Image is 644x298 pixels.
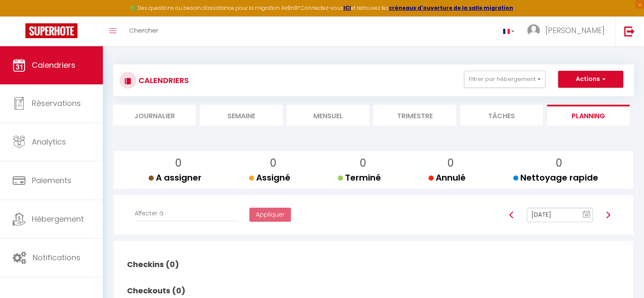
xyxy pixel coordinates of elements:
img: arrow-right3.svg [605,212,611,218]
text: 10 [585,213,589,217]
span: Annulé [428,172,466,184]
button: Ouvrir le widget de chat LiveChat [7,3,32,29]
li: Planning [547,105,630,125]
p: 0 [155,155,202,171]
h3: CALENDRIERS [136,71,189,90]
li: Semaine [200,105,282,125]
span: [PERSON_NAME] [545,25,605,36]
li: Tâches [460,105,543,125]
span: Assigné [249,172,290,184]
button: Actions [558,71,623,88]
a: Chercher [123,17,165,46]
span: Paiements [32,175,72,186]
input: Select Date [527,208,593,222]
img: arrow-left3.svg [508,212,515,218]
span: Notifications [33,252,80,263]
li: Mensuel [287,105,369,125]
span: Chercher [129,26,158,35]
a: ICI [343,4,351,11]
span: Réservations [32,98,81,109]
button: Appliquer [249,208,291,222]
a: ... [PERSON_NAME] [521,17,615,46]
span: Nettoyage rapide [513,172,598,184]
span: Terminé [338,172,381,184]
p: 0 [520,155,598,171]
li: Journalier [113,105,196,125]
img: logout [624,26,635,36]
span: Calendriers [32,60,75,70]
a: créneaux d'ouverture de la salle migration [389,4,513,11]
li: Trimestre [373,105,456,125]
p: 0 [256,155,290,171]
img: Super Booking [25,23,77,38]
button: Filtrer par hébergement [464,71,545,88]
span: Analytics [32,136,66,147]
span: Hébergement [32,214,84,224]
p: 0 [435,155,466,171]
p: 0 [345,155,381,171]
span: A assigner [149,172,202,184]
img: ... [527,24,540,37]
h2: Checkins (0) [125,251,188,278]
